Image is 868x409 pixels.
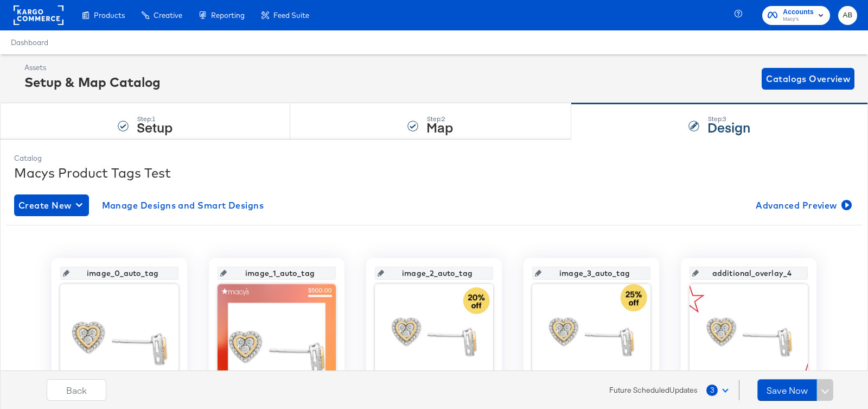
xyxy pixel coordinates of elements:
div: Macys Product Tags Test [14,163,854,182]
div: Assets [24,62,161,73]
span: Create New [18,198,85,213]
button: Catalogs Overview [762,68,854,90]
span: Macy's [783,15,814,24]
span: AB [843,9,853,22]
span: Feed Suite [273,11,309,20]
button: AccountsMacy's [762,6,830,25]
button: AB [838,6,857,25]
button: Create New [14,194,89,216]
span: Accounts [783,7,814,18]
button: 3 [706,380,733,400]
span: Catalogs Overview [766,71,850,86]
button: Back [47,379,106,401]
span: Reporting [211,11,245,20]
span: Manage Designs and Smart Designs [102,198,264,213]
div: Step: 3 [707,115,750,123]
div: Step: 2 [426,115,453,123]
span: Future Scheduled Updates [609,385,698,395]
button: Save Now [757,379,817,401]
strong: Setup [137,118,173,136]
span: Products [94,11,125,20]
div: Setup & Map Catalog [24,73,161,91]
span: Creative [154,11,182,20]
button: Manage Designs and Smart Designs [98,194,269,216]
span: 3 [706,385,718,396]
div: Catalog [14,153,854,163]
strong: Design [707,118,750,136]
strong: Map [426,118,453,136]
div: Step: 1 [137,115,173,123]
a: Dashboard [11,38,48,47]
span: Advanced Preview [756,198,850,213]
button: Advanced Preview [751,194,854,216]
